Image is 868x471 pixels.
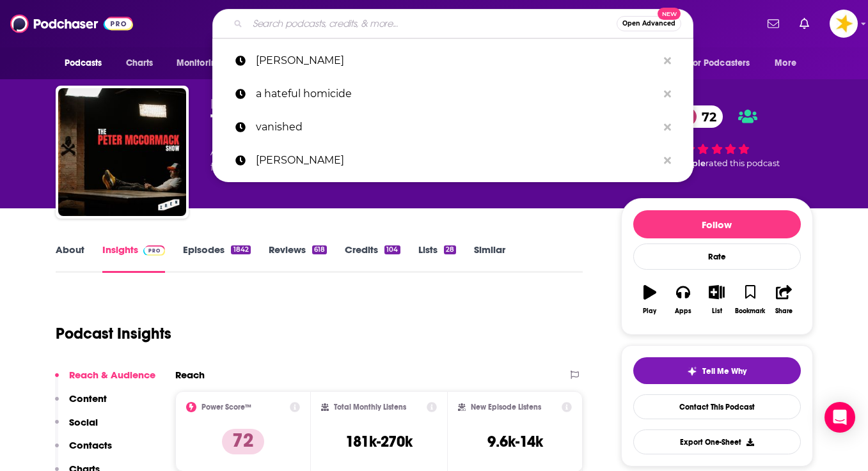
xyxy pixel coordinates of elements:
div: Bookmark [735,307,765,315]
div: 28 [444,245,456,254]
a: Lists28 [418,243,456,273]
button: open menu [56,51,119,75]
a: Show notifications dropdown [762,13,784,35]
span: featuring [210,160,412,175]
a: [PERSON_NAME] [212,44,693,77]
a: About [56,243,84,273]
p: 72 [222,429,264,454]
span: Charts [126,54,154,72]
p: Peter mccormack [256,44,658,77]
div: 1842 [231,245,250,254]
button: open menu [766,51,812,75]
div: 72 1,192 peoplerated this podcast [621,97,813,176]
img: tell me why sparkle [687,366,697,376]
button: open menu [168,51,239,75]
button: Apps [667,277,700,323]
button: List [700,277,733,323]
p: vanished [256,111,658,144]
p: Reach & Audience [69,369,155,381]
img: Podchaser - Follow, Share and Rate Podcasts [10,12,133,36]
div: A podcast [210,144,412,175]
span: Tell Me Why [702,366,746,376]
a: vanished [212,111,693,144]
p: a hateful homicide [256,77,658,111]
button: Export One-Sheet [633,429,801,454]
span: [PERSON_NAME] [210,97,302,109]
h2: Power Score™ [201,403,251,412]
span: For Podcasters [689,54,750,72]
span: Monitoring [177,54,222,72]
h2: New Episode Listens [471,403,541,412]
div: List [712,307,722,315]
button: Social [55,416,98,440]
h2: Total Monthly Listens [334,403,406,412]
a: Charts [118,51,161,75]
span: Open Advanced [622,20,675,27]
h3: 9.6k-14k [487,432,543,451]
p: Social [69,416,98,428]
a: a hateful homicide [212,77,693,111]
a: Similar [474,243,505,273]
a: Episodes1842 [183,243,250,273]
a: Reviews618 [269,243,327,273]
div: Share [775,307,793,315]
p: Contacts [69,439,112,451]
div: Search podcasts, credits, & more... [212,9,693,38]
h1: Podcast Insights [56,324,171,343]
input: Search podcasts, credits, & more... [248,13,617,34]
div: 104 [384,245,400,254]
p: Alexa von tobel [256,144,658,177]
button: Bookmark [734,277,767,323]
button: Play [633,277,667,323]
button: Reach & Audience [55,369,155,392]
img: The Peter McCormack Show [58,88,186,216]
div: Rate [633,243,801,270]
div: Open Intercom Messenger [825,402,855,433]
div: Apps [675,307,691,315]
a: Show notifications dropdown [794,13,814,35]
button: Content [55,392,107,416]
a: [PERSON_NAME] [212,144,693,177]
img: Podchaser Pro [143,245,166,256]
button: Follow [633,210,801,238]
a: 72 [676,105,723,128]
span: New [658,8,681,20]
h2: Reach [175,369,205,381]
span: More [775,54,796,72]
button: Open AdvancedNew [617,16,681,31]
div: Play [643,307,656,315]
a: InsightsPodchaser Pro [102,243,166,273]
button: Share [767,277,800,323]
button: open menu [681,51,769,75]
h3: 181k-270k [345,432,413,451]
button: Contacts [55,439,112,463]
span: Logged in as Spreaker_Prime [830,10,858,38]
span: Podcasts [65,54,102,72]
span: 72 [689,105,723,128]
img: User Profile [830,10,858,38]
button: Show profile menu [830,10,858,38]
a: Credits104 [345,243,400,273]
p: Content [69,392,107,405]
a: Contact This Podcast [633,394,801,419]
button: tell me why sparkleTell Me Why [633,357,801,384]
span: rated this podcast [706,158,780,168]
div: 618 [312,245,327,254]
